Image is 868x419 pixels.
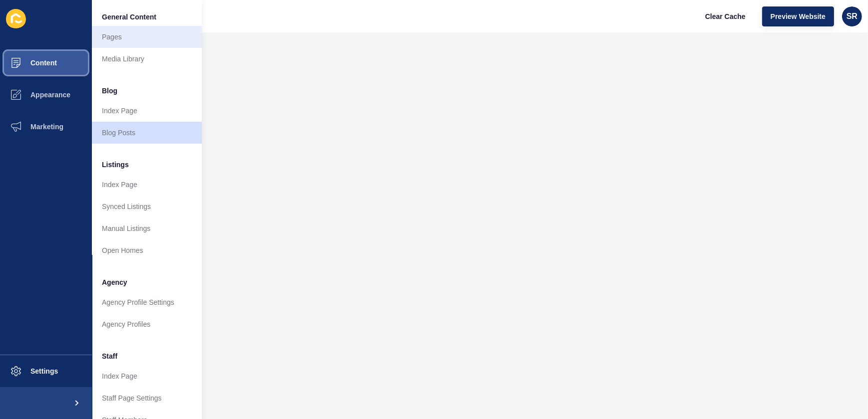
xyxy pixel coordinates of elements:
[102,277,127,287] span: Agency
[92,100,202,122] a: Index Page
[92,217,202,239] a: Manual Listings
[92,26,202,48] a: Pages
[92,387,202,409] a: Staff Page Settings
[102,351,117,361] span: Staff
[92,122,202,144] a: Blog Posts
[102,160,129,170] span: Listings
[92,239,202,261] a: Open Homes
[697,6,754,26] button: Clear Cache
[102,86,117,96] span: Blog
[771,11,826,21] span: Preview Website
[92,313,202,335] a: Agency Profiles
[92,196,202,217] a: Synced Listings
[102,12,156,22] span: General Content
[762,6,834,26] button: Preview Website
[92,365,202,387] a: Index Page
[705,11,746,21] span: Clear Cache
[92,291,202,313] a: Agency Profile Settings
[92,174,202,196] a: Index Page
[92,48,202,70] a: Media Library
[847,11,858,21] span: SR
